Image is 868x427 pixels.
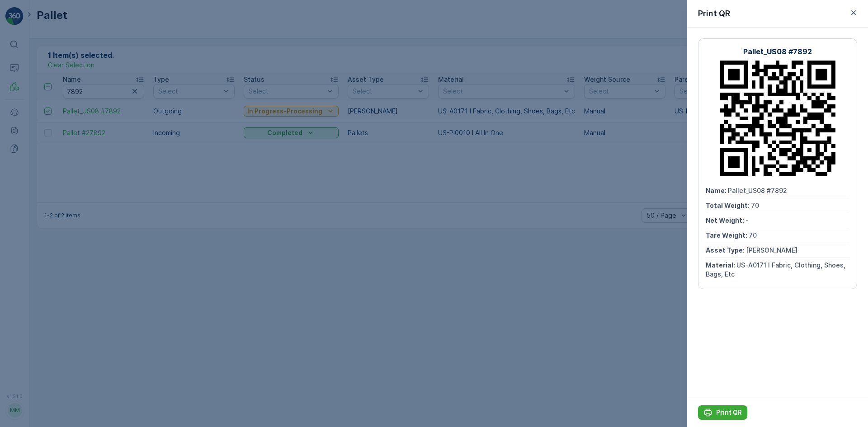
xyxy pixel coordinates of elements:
p: Print QR [716,408,742,417]
span: Pallet_US08 #7892 [728,187,787,194]
button: Print QR [698,405,747,420]
span: 70 [751,202,759,209]
span: - [745,216,749,224]
span: Asset Type : [706,246,746,254]
span: Total Weight : [706,202,751,209]
span: Net Weight : [706,216,745,224]
span: 70 [749,231,757,239]
p: Print QR [698,7,730,20]
span: Name : [706,187,728,194]
p: Pallet_US08 #7892 [743,46,812,57]
span: Tare Weight : [706,231,749,239]
span: [PERSON_NAME] [746,246,797,254]
span: Material : [706,261,736,269]
span: US-A0171 I Fabric, Clothing, Shoes, Bags, Etc [706,261,847,278]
